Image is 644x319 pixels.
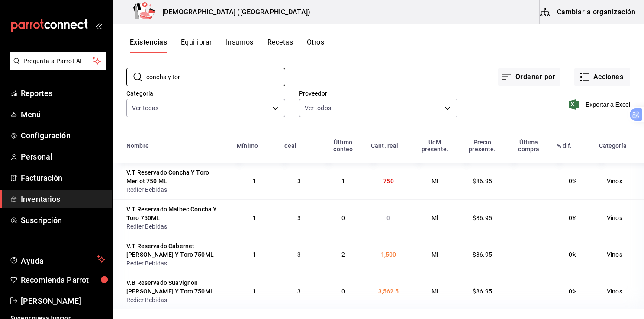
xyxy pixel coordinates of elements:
[341,288,345,295] span: 0
[297,251,301,258] span: 3
[181,38,212,53] button: Equilibrar
[253,178,256,185] span: 1
[21,89,52,98] font: Reportes
[383,178,393,185] span: 750
[411,199,459,236] td: Ml
[6,63,106,72] a: Pregunta a Parrot AI
[341,178,345,185] span: 1
[464,139,501,153] div: Precio presente.
[381,251,396,258] span: 1,500
[226,38,254,53] button: Insumos
[297,214,301,221] span: 3
[586,101,630,108] font: Exportar a Excel
[253,288,256,295] span: 1
[10,52,106,70] button: Pregunta a Parrot AI
[95,22,102,29] button: open_drawer_menu
[126,242,226,259] div: V.T Reservado Cabernet [PERSON_NAME] Y Toro 750ML
[132,104,158,112] span: Ver todas
[386,214,390,221] span: 0
[126,142,149,149] div: Nombre
[557,6,635,18] font: Cambiar a organización
[297,178,301,185] span: 3
[21,173,62,182] font: Facturación
[126,222,226,231] div: Redier Bebidas
[594,199,644,236] td: Vinos
[378,288,399,295] span: 3,562.5
[21,254,94,265] span: Ayuda
[571,99,630,110] button: Exportar a Excel
[21,195,60,204] font: Inventarios
[21,131,71,140] font: Configuración
[593,73,624,81] font: Acciones
[515,73,555,81] font: Ordenar por
[126,185,226,194] div: Redier Bebidas
[126,90,285,96] label: Categoría
[473,251,492,258] span: $86.95
[569,178,576,185] span: 0%
[411,236,459,273] td: Ml
[569,251,576,258] span: 0%
[21,152,52,161] font: Personal
[594,163,644,199] td: Vinos
[237,142,258,149] div: Mínimo
[594,273,644,309] td: Vinos
[411,273,459,309] td: Ml
[511,139,546,153] div: Última compra
[267,38,293,53] button: Recetas
[21,110,41,119] font: Menú
[305,104,331,112] span: Ver todos
[557,142,572,149] div: % dif.
[146,68,285,86] input: Buscar nombre de insumo
[282,142,296,149] div: Ideal
[21,297,81,306] font: [PERSON_NAME]
[297,288,301,295] span: 3
[126,205,226,222] div: V.T Reservado Malbec Concha Y Toro 750ML
[155,7,310,17] h3: [DEMOGRAPHIC_DATA] ([GEOGRAPHIC_DATA])
[126,259,226,268] div: Redier Bebidas
[23,57,93,66] span: Pregunta a Parrot AI
[574,68,630,86] button: Acciones
[253,214,256,221] span: 1
[253,251,256,258] span: 1
[326,139,361,153] div: Último conteo
[473,288,492,295] span: $86.95
[473,178,492,185] span: $86.95
[341,251,345,258] span: 2
[126,278,226,296] div: V.B Reservado Suavignon [PERSON_NAME] Y Toro 750ML
[498,68,560,86] button: Ordenar por
[411,163,459,199] td: Ml
[473,214,492,221] span: $86.95
[299,90,458,96] label: Proveedor
[21,275,89,284] font: Recomienda Parrot
[126,296,226,304] div: Redier Bebidas
[126,168,226,185] div: V.T Reservado Concha Y Toro Merlot 750 ML
[130,38,324,53] div: Pestañas de navegación
[569,288,576,295] span: 0%
[341,214,345,221] span: 0
[594,236,644,273] td: Vinos
[371,142,399,149] div: Cant. real
[307,38,324,53] button: Otros
[21,216,62,225] font: Suscripción
[416,139,454,153] div: UdM presente.
[130,38,167,47] font: Existencias
[599,142,627,149] div: Categoría
[569,214,576,221] span: 0%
